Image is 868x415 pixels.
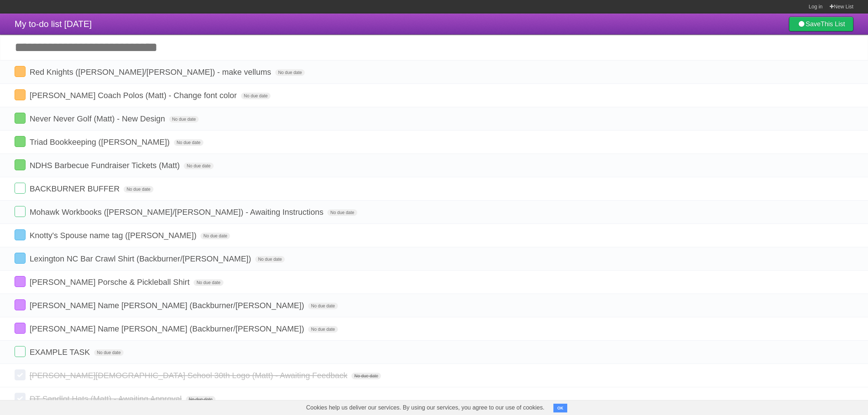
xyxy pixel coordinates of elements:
label: Done [15,206,26,217]
label: Done [15,113,26,124]
span: Mohawk Workbooks ([PERSON_NAME]/[PERSON_NAME]) - Awaiting Instructions [30,207,325,217]
span: No due date [169,116,199,123]
span: No due date [255,256,285,263]
span: [PERSON_NAME] Porsche & Pickleball Shirt [30,278,191,287]
span: [PERSON_NAME][DEMOGRAPHIC_DATA] School 30th Logo (Matt) - Awaiting Feedback [30,371,349,380]
span: BACKBURNER BUFFER [30,184,121,193]
span: [PERSON_NAME] Name [PERSON_NAME] (Backburner/[PERSON_NAME]) [30,324,306,333]
span: No due date [174,139,203,146]
label: Done [15,89,26,100]
span: No due date [184,163,213,169]
label: Done [15,183,26,194]
span: No due date [308,303,338,309]
span: No due date [186,396,215,403]
span: No due date [124,186,153,193]
button: OK [553,404,568,412]
span: DT Sandlot Hats (Matt) - Awaiting Approval [30,394,183,403]
span: No due date [327,209,357,216]
span: [PERSON_NAME] Coach Polos (Matt) - Change font color [30,91,239,100]
span: Red Knights ([PERSON_NAME]/[PERSON_NAME]) - make vellums [30,67,273,77]
label: Done [15,66,26,77]
label: Done [15,136,26,147]
span: Lexington NC Bar Crawl Shirt (Backburner/[PERSON_NAME]) [30,254,253,263]
span: No due date [241,93,270,99]
span: Triad Bookkeeping ([PERSON_NAME]) [30,137,171,147]
span: Never Never Golf (Matt) - New Design [30,114,167,123]
span: No due date [201,233,230,239]
span: My to-do list [DATE] [15,19,92,29]
a: SaveThis List [789,17,853,31]
label: Done [15,229,26,240]
label: Done [15,369,26,380]
label: Done [15,253,26,264]
span: No due date [275,69,305,76]
label: Done [15,159,26,170]
span: No due date [351,373,381,379]
label: Done [15,346,26,357]
span: No due date [308,326,338,333]
span: Knotty's Spouse name tag ([PERSON_NAME]) [30,231,198,240]
label: Done [15,276,26,287]
span: NDHS Barbecue Fundraiser Tickets (Matt) [30,161,182,170]
span: No due date [94,349,124,356]
label: Done [15,323,26,334]
span: EXAMPLE TASK [30,348,92,357]
span: No due date [194,279,223,286]
span: Cookies help us deliver our services. By using our services, you agree to our use of cookies. [299,400,552,415]
label: Done [15,393,26,404]
b: This List [821,20,845,28]
span: [PERSON_NAME] Name [PERSON_NAME] (Backburner/[PERSON_NAME]) [30,301,306,310]
label: Done [15,299,26,310]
